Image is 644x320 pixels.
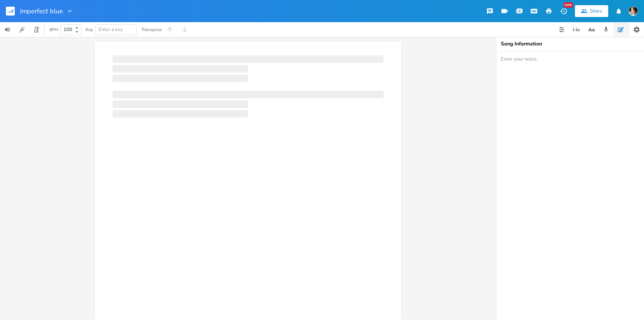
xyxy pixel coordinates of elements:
[628,6,638,16] img: Robert Wise
[564,2,573,8] div: New
[99,26,123,33] span: Enter a key
[556,4,571,18] button: New
[20,8,63,14] span: imperfect blue
[501,41,640,47] div: Song Information
[575,5,608,17] button: Share
[86,27,93,32] div: Key
[49,28,58,32] div: BPM
[590,8,602,14] div: Share
[141,27,162,32] div: Transpose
